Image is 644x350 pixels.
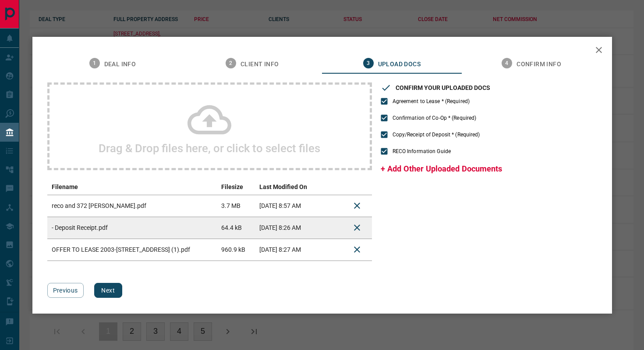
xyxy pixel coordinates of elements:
button: Delete [347,217,368,238]
span: Agreement to Lease * (Required) [393,97,470,105]
td: 960.9 kB [217,239,255,261]
span: + Add Other Uploaded Documents [381,164,502,173]
th: download action column [320,179,342,195]
td: [DATE] 8:26 AM [255,217,320,239]
text: 4 [506,60,509,66]
div: Drag & Drop files here, or click to select files [47,82,372,170]
span: Confirmation of Co-Op * (Required) [393,114,477,122]
td: - Deposit Receipt.pdf [47,217,217,239]
span: RECO Information Guide [393,147,451,155]
span: Client Info [241,61,279,68]
button: Previous [47,283,84,298]
span: Confirm Info [517,61,561,68]
th: Last Modified On [255,179,320,195]
td: OFFER TO LEASE 2003-[STREET_ADDRESS] (1).pdf [47,239,217,261]
td: 3.7 MB [217,195,255,217]
span: Deal Info [104,61,136,68]
th: Filesize [217,179,255,195]
th: Filename [47,179,217,195]
td: [DATE] 8:57 AM [255,195,320,217]
th: delete file action column [342,179,372,195]
td: reco and 372 [PERSON_NAME].pdf [47,195,217,217]
span: Copy/Receipt of Deposit * (Required) [393,131,480,139]
text: 1 [93,60,96,66]
td: [DATE] 8:27 AM [255,239,320,261]
h3: CONFIRM YOUR UPLOADED DOCS [396,84,490,91]
span: Upload Docs [378,61,421,68]
text: 2 [229,60,232,66]
td: 64.4 kB [217,217,255,239]
button: Next [94,283,122,298]
button: Delete [347,239,368,260]
text: 3 [367,60,370,66]
button: Delete [347,195,368,216]
h2: Drag & Drop files here, or click to select files [99,142,320,155]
